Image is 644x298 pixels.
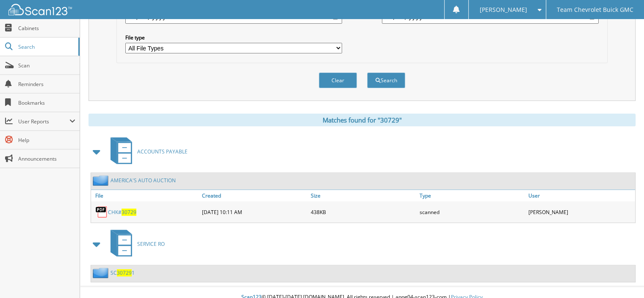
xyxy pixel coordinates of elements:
span: Reminders [18,81,75,88]
a: SC307291 [111,269,135,276]
span: Bookmarks [18,99,75,106]
div: 438KB [309,203,417,220]
a: Size [309,190,417,201]
img: folder2.png [93,175,111,186]
div: [DATE] 10:11 AM [200,203,309,220]
a: CHK#30729 [108,209,136,216]
span: 30729 [117,269,132,276]
a: File [91,190,200,201]
a: AMERICA'S AUTO AUCTION [111,177,176,184]
iframe: Chat Widget [602,257,644,298]
span: Scan [18,62,75,69]
a: ACCOUNTS PAYABLE [105,135,188,168]
span: Help [18,136,75,144]
span: [PERSON_NAME] [479,7,527,12]
span: SERVICE RO [137,240,165,248]
img: PDF.png [95,206,108,218]
span: Search [18,43,74,50]
div: scanned [417,203,526,220]
span: Team Chevrolet Buick GMC [557,7,633,12]
button: Clear [319,72,357,88]
span: User Reports [18,118,69,125]
a: User [526,190,635,201]
div: [PERSON_NAME] [526,203,635,220]
span: 30729 [122,209,136,216]
img: scan123-logo-white.svg [8,4,72,15]
span: ACCOUNTS PAYABLE [137,148,188,155]
img: folder2.png [93,267,111,278]
span: Cabinets [18,25,75,32]
a: SERVICE RO [105,227,165,261]
button: Search [367,72,405,88]
div: Matches found for "30729" [88,114,636,126]
a: Created [200,190,309,201]
label: File type [125,34,342,41]
span: Announcements [18,155,75,162]
a: Type [417,190,526,201]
